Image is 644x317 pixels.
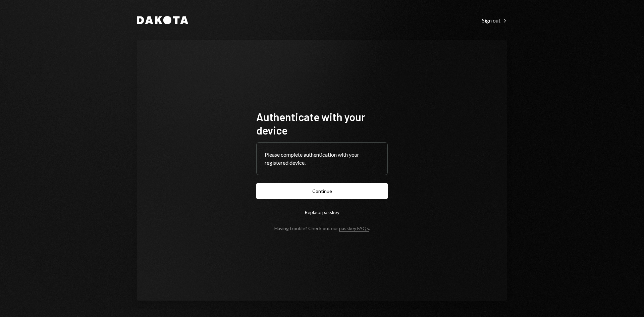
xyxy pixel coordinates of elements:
[256,183,388,199] button: Continue
[265,151,379,167] div: Please complete authentication with your registered device.
[482,16,507,24] a: Sign out
[274,225,370,231] div: Having trouble? Check out our .
[339,225,369,232] a: passkey FAQs
[256,110,388,137] h1: Authenticate with your device
[482,17,507,24] div: Sign out
[256,204,388,220] button: Replace passkey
